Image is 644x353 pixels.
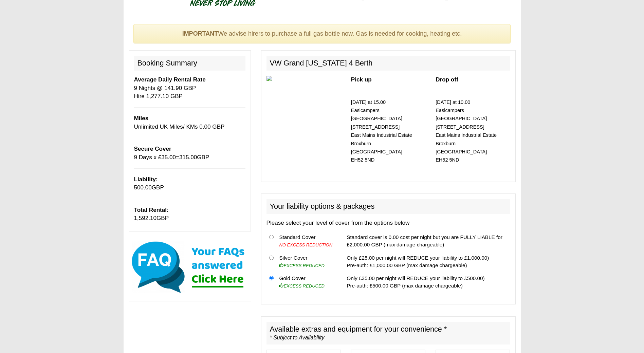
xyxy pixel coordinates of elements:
[133,24,511,44] div: We advise hirers to purchase a full gas bottle now. Gas is needed for cooking, heating etc.
[351,76,372,83] b: Pick up
[129,240,251,294] img: Click here for our most common FAQs
[279,263,325,268] i: EXCESS REDUCED
[134,114,245,131] p: Unlimited UK Miles/ KMs 0.00 GBP
[266,76,341,81] img: 350.jpg
[134,184,152,191] span: 500.00
[134,145,245,162] p: 9 Days x £ = GBP
[134,206,245,223] p: GBP
[134,76,245,100] p: 9 Nights @ 141.90 GBP Hire 1,277.10 GBP
[279,283,325,289] i: EXCESS REDUCED
[270,335,325,340] i: * Subject to Availability
[276,231,337,252] td: Standard Cover
[134,207,169,213] b: Total Rental:
[436,76,458,83] b: Drop off
[266,56,510,71] h2: VW Grand [US_STATE] 4 Berth
[266,199,510,214] h2: Your liability options & packages
[344,231,510,252] td: Standard cover is 0.00 cost per night but you are FULLY LIABLE for £2,000.00 GBP (max damage char...
[266,322,510,345] h2: Available extras and equipment for your convenience *
[134,176,158,183] b: Liability:
[344,251,510,272] td: Only £25.00 per night will REDUCE your liability to £1,000.00) Pre-auth: £1,000.00 GBP (max damag...
[436,99,497,163] small: [DATE] at 10.00 Easicampers [GEOGRAPHIC_DATA] [STREET_ADDRESS] East Mains Industrial Estate Broxb...
[134,215,157,221] span: 1,592.10
[344,272,510,292] td: Only £35.00 per night will REDUCE your liability to £500.00) Pre-auth: £500.00 GBP (max damage ch...
[276,251,337,272] td: Silver Cover
[134,175,245,192] p: GBP
[134,115,149,122] b: Miles
[134,56,245,71] h2: Booking Summary
[351,99,412,163] small: [DATE] at 15.00 Easicampers [GEOGRAPHIC_DATA] [STREET_ADDRESS] East Mains Industrial Estate Broxb...
[266,219,510,227] p: Please select your level of cover from the options below
[279,242,332,247] i: NO EXCESS REDUCTION
[134,146,171,152] span: Secure Cover
[182,30,218,37] strong: IMPORTANT
[134,76,206,83] b: Average Daily Rental Rate
[161,154,176,161] span: 35.00
[179,154,197,161] span: 315.00
[276,272,337,292] td: Gold Cover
